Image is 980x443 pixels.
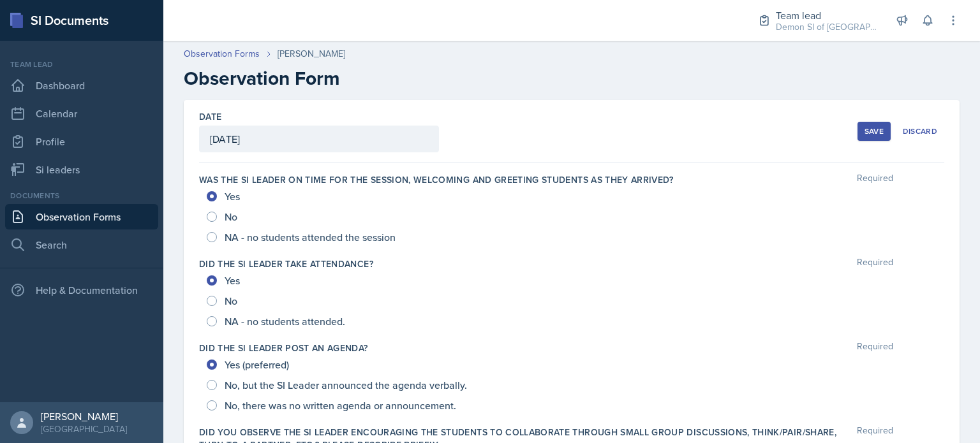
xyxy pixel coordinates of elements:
label: Date [199,110,221,123]
a: Observation Forms [5,204,158,229]
a: Search [5,232,158,258]
h2: Observation Form [184,67,960,90]
div: Team lead [776,8,878,23]
a: Profile [5,129,158,154]
span: No, there was no written agenda or announcement. [225,399,456,412]
div: Help & Documentation [5,277,158,303]
span: NA - no students attended the session [225,231,396,243]
span: Yes [225,274,240,287]
div: Save [865,126,884,136]
span: Required [857,173,893,186]
label: Was the SI Leader on time for the session, welcoming and greeting students as they arrived? [199,173,674,186]
a: Si leaders [5,157,158,182]
div: Discard [903,126,937,136]
span: Required [857,342,893,354]
span: NA - no students attended. [225,315,345,328]
div: [PERSON_NAME] [278,47,345,61]
button: Save [857,122,891,141]
span: Required [857,258,893,270]
div: Team lead [5,59,158,70]
label: Did the SI Leader post an agenda? [199,342,368,354]
div: [GEOGRAPHIC_DATA] [41,423,127,435]
a: Dashboard [5,73,158,98]
label: Did the SI Leader take attendance? [199,258,373,270]
div: Documents [5,190,158,201]
button: Discard [896,122,944,141]
span: No, but the SI Leader announced the agenda verbally. [225,379,467,391]
div: [PERSON_NAME] [41,410,127,423]
a: Observation Forms [184,47,260,61]
span: Yes [225,190,240,203]
a: Calendar [5,101,158,126]
span: No [225,294,237,307]
span: No [225,210,237,223]
span: Yes (preferred) [225,358,289,371]
div: Demon SI of [GEOGRAPHIC_DATA] / Fall 2025 [776,20,878,34]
